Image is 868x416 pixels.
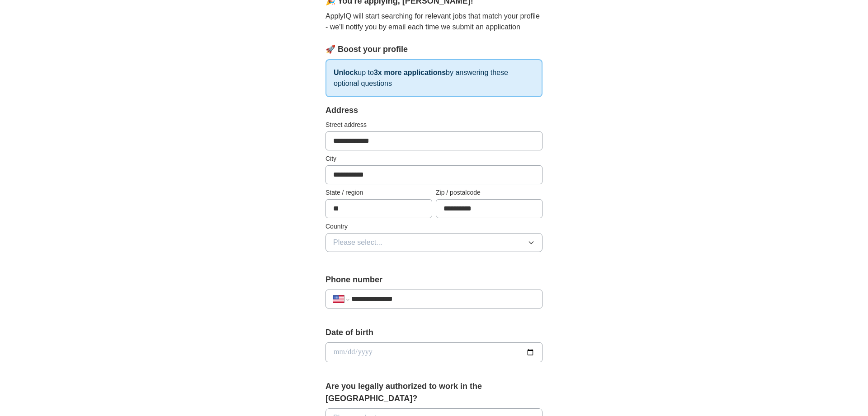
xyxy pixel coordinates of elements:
label: State / region [325,188,432,197]
p: ApplyIQ will start searching for relevant jobs that match your profile - we'll notify you by emai... [325,11,542,33]
label: Country [325,222,542,231]
strong: 3x more applications [374,69,446,76]
label: Are you legally authorized to work in the [GEOGRAPHIC_DATA]? [325,380,542,405]
label: Phone number [325,274,542,286]
strong: Unlock [334,69,358,76]
label: Street address [325,120,542,130]
label: City [325,154,542,164]
label: Zip / postalcode [436,188,542,197]
button: Please select... [325,233,542,252]
p: up to by answering these optional questions [325,59,542,97]
label: Date of birth [325,327,542,339]
div: Address [325,104,542,117]
div: 🚀 Boost your profile [325,43,542,56]
span: Please select... [333,237,382,248]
